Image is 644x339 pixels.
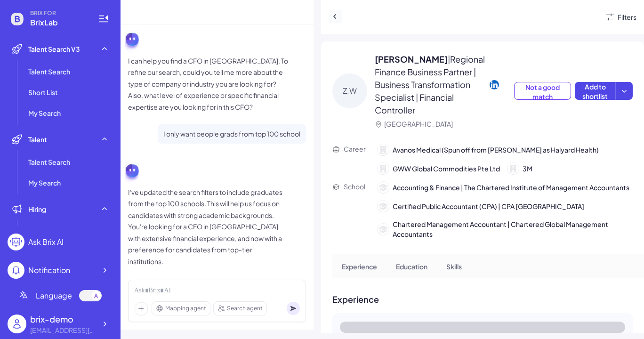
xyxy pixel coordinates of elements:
button: Add to shortlist [575,82,615,100]
span: Hiring [28,204,46,214]
span: Talent Search [28,67,70,76]
span: My Search [28,108,61,118]
span: Chartered Management Accountant | Chartered Global Management Accountants [393,219,633,239]
p: Career [344,144,366,154]
p: [GEOGRAPHIC_DATA] [384,119,453,129]
span: GWW Global Commodities Pte Ltd [393,164,500,174]
p: I can help you find a CFO in [GEOGRAPHIC_DATA]. To refine our search, could you tell me more abou... [128,55,288,113]
div: brix-demo [30,313,96,325]
div: Filters [618,12,636,22]
button: Not a good match [514,82,571,100]
span: Talent Search V3 [28,44,80,54]
span: | Regional Finance Business Partner | Business Transformation Specialist | Financial Controller [375,54,485,115]
span: Short List [28,88,58,97]
p: School [344,182,365,192]
p: I only want people grads from top 100 school [163,128,300,140]
div: Ask Brix AI [28,236,64,248]
span: Talent Search [28,157,70,167]
span: Search agent [227,304,263,313]
p: Education [396,262,427,272]
div: Z.W [332,73,367,108]
p: Experience [342,262,377,272]
div: Notification [28,265,70,276]
span: Talent [28,135,47,144]
span: BRIX FOR [30,9,87,17]
span: Accounting & Finance | The Chartered Institute of Management Accountants [393,183,629,193]
span: 3M [523,164,532,174]
img: user_logo.png [8,315,26,333]
p: I've updated the search filters to include graduates from the top 100 schools. This will help us ... [128,186,288,267]
span: Not a good match [525,83,560,101]
span: Add to shortlist [582,82,608,100]
span: Certified Public Accountant (CPA) | CPA [GEOGRAPHIC_DATA] [393,202,584,211]
p: Skills [446,262,462,272]
p: Experience [332,293,633,306]
div: brix-demo@brix.com [30,325,96,335]
span: BrixLab [30,17,87,28]
span: Mapping agent [165,304,206,313]
span: My Search [28,178,61,187]
span: Avanos Medical (Spun off from [PERSON_NAME] as Halyard Health) [393,145,599,155]
span: [PERSON_NAME] [375,54,448,65]
span: Language [36,290,72,301]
